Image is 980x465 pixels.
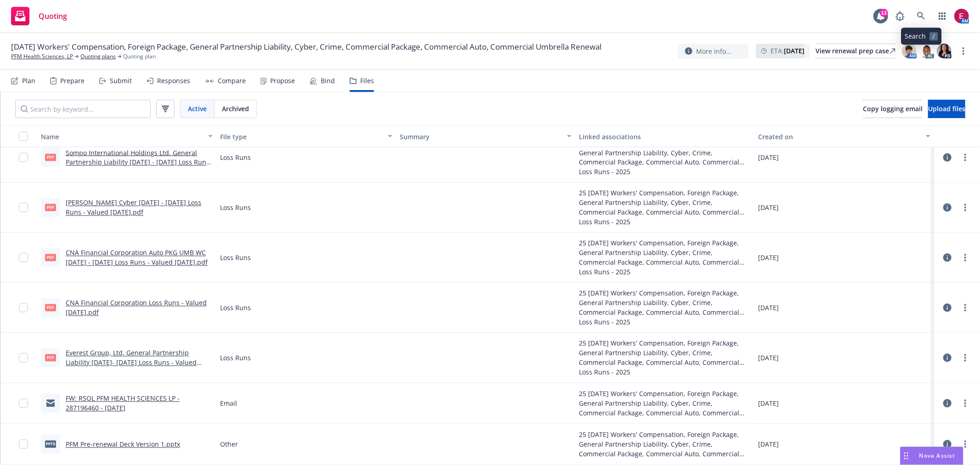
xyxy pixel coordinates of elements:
[222,104,249,113] span: Archived
[960,398,971,409] a: more
[901,447,912,465] div: Drag to move
[579,238,751,267] div: 25 [DATE] Workers' Compensation, Foreign Package, General Partnership Liability, Cyber, Crime, Co...
[45,154,56,161] span: pdf
[39,12,67,20] span: Quoting
[270,77,295,85] div: Propose
[110,77,132,85] div: Submit
[400,132,561,142] div: Summary
[45,441,56,448] span: pptx
[784,46,804,55] strong: [DATE]
[218,77,246,85] div: Compare
[900,447,963,465] button: Nova Assist
[902,44,917,58] img: photo
[891,7,909,25] a: Report a Bug
[19,132,28,141] input: Select all
[579,267,751,277] div: Loss Runs - 2025
[863,100,923,118] button: Copy logging email
[220,153,251,163] span: Loss Runs
[220,353,251,363] span: Loss Runs
[960,202,971,213] a: more
[37,125,216,147] button: Name
[7,3,71,29] a: Quoting
[220,303,251,313] span: Loss Runs
[770,46,804,56] span: ETA :
[19,153,28,162] input: Toggle Row Selected
[220,399,237,408] span: Email
[45,204,56,211] span: pdf
[579,289,751,318] div: 25 [DATE] Workers' Compensation, Foreign Package, General Partnership Liability, Cyber, Crime, Co...
[41,132,203,142] div: Name
[579,132,751,142] div: Linked associations
[579,138,751,167] div: 25 [DATE] Workers' Compensation, Foreign Package, General Partnership Liability, Cyber, Crime, Co...
[759,203,779,213] span: [DATE]
[80,52,116,61] a: Quoting plans
[960,252,971,263] a: more
[66,440,180,449] a: PFM Pre-renewal Deck Version 1.pptx
[579,430,751,459] div: 25 [DATE] Workers' Compensation, Foreign Package, General Partnership Liability, Cyber, Crime, Co...
[579,188,751,217] div: 25 [DATE] Workers' Compensation, Foreign Package, General Partnership Liability, Cyber, Crime, Co...
[45,354,56,361] span: pdf
[579,167,751,177] div: Loss Runs - 2025
[880,9,888,17] div: 13
[396,125,575,147] button: Summary
[216,125,396,147] button: File type
[19,399,28,408] input: Toggle Row Selected
[816,44,895,58] div: View renewal prep case
[919,452,956,459] span: Nova Assist
[937,44,952,58] img: photo
[123,52,156,61] span: Quoting plan
[696,46,731,56] span: More info...
[11,41,601,52] span: [DATE] Workers' Compensation, Foreign Package, General Partnership Liability, Cyber, Crime, Comme...
[759,353,779,363] span: [DATE]
[816,44,895,58] a: View renewal prep case
[19,440,28,449] input: Toggle Row Selected
[220,440,238,449] span: Other
[755,125,934,147] button: Created on
[928,104,965,113] span: Upload files
[66,148,210,176] a: Sompo International Holdings Ltd. General Partnership Liability [DATE] - [DATE] Loss Runs - Value...
[66,394,180,413] a: FW: RSOL PFM HEALTH SCIENCES LP - 287196460 - [DATE]
[960,439,971,450] a: more
[759,303,779,313] span: [DATE]
[958,45,969,57] a: more
[912,7,930,25] a: Search
[933,7,952,25] a: Switch app
[66,299,207,317] a: CNA Financial Corporation Loss Runs - Valued [DATE].pdf
[579,318,751,327] div: Loss Runs - 2025
[759,253,779,263] span: [DATE]
[19,203,28,212] input: Toggle Row Selected
[66,198,201,217] a: [PERSON_NAME] Cyber [DATE] - [DATE] Loss Runs - Valued [DATE].pdf
[759,399,779,408] span: [DATE]
[220,253,251,263] span: Loss Runs
[863,104,923,113] span: Copy logging email
[928,100,965,118] button: Upload files
[157,77,190,85] div: Responses
[579,217,751,227] div: Loss Runs - 2025
[960,352,971,363] a: more
[66,349,197,377] a: Everest Group, Ltd. General Partnership Liability [DATE]- [DATE] Loss Runs - Valued [DATE].pdf
[579,389,751,418] div: 25 [DATE] Workers' Compensation, Foreign Package, General Partnership Liability, Cyber, Crime, Co...
[45,304,56,311] span: pdf
[759,132,920,142] div: Created on
[19,253,28,262] input: Toggle Row Selected
[220,132,382,142] div: File type
[11,52,73,61] a: PFM Health Sciences, LP
[321,77,335,85] div: Bind
[45,254,56,261] span: pdf
[19,353,28,363] input: Toggle Row Selected
[575,125,754,147] button: Linked associations
[579,339,751,368] div: 25 [DATE] Workers' Compensation, Foreign Package, General Partnership Liability, Cyber, Crime, Co...
[579,368,751,377] div: Loss Runs - 2025
[759,153,779,163] span: [DATE]
[15,100,151,118] input: Search by keyword...
[954,9,969,23] img: photo
[60,77,85,85] div: Prepare
[960,152,971,163] a: more
[759,440,779,449] span: [DATE]
[188,104,207,113] span: Active
[66,249,208,267] a: CNA Financial Corporation Auto PKG UMB WC [DATE] - [DATE] Loss Runs - Valued [DATE].pdf
[678,44,748,59] button: More info...
[919,44,934,58] img: photo
[22,77,35,85] div: Plan
[960,302,971,313] a: more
